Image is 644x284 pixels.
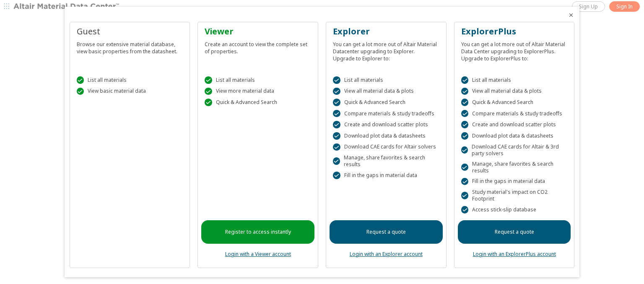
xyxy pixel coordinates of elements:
[333,99,439,106] div: Quick & Advanced Search
[225,250,291,258] a: Login with a Viewer account
[568,12,574,18] button: Close
[333,143,439,151] div: Download CAE cards for Altair solvers
[333,172,340,179] div: 
[461,121,568,128] div: Create and download scatter plots
[333,143,340,151] div: 
[205,88,311,95] div: View more material data
[201,220,314,244] a: Register to access instantly
[205,76,311,84] div: List all materials
[333,172,439,179] div: Fill in the gaps in material data
[461,99,469,106] div: 
[333,37,439,62] div: You can get a lot more out of Altair Material Datacenter upgrading to Explorer. Upgrade to Explor...
[77,88,183,95] div: View basic material data
[333,157,340,165] div: 
[333,132,439,140] div: Download plot data & datasheets
[350,250,423,258] a: Login with an Explorer account
[461,178,568,185] div: Fill in the gaps in material data
[333,110,340,117] div: 
[205,99,212,106] div: 
[205,76,212,84] div: 
[461,121,469,128] div: 
[461,110,568,117] div: Compare materials & study tradeoffs
[205,26,311,37] div: Viewer
[77,88,84,95] div: 
[330,220,443,244] a: Request a quote
[473,250,556,258] a: Login with an ExplorerPlus account
[77,76,84,84] div: 
[461,132,469,140] div: 
[461,88,469,95] div: 
[461,26,568,37] div: ExplorerPlus
[333,76,340,84] div: 
[461,178,469,185] div: 
[461,110,469,117] div: 
[461,76,469,84] div: 
[461,146,468,154] div: 
[333,88,340,95] div: 
[205,88,212,95] div: 
[461,206,469,214] div: 
[333,132,340,140] div: 
[77,26,183,37] div: Guest
[333,76,439,84] div: List all materials
[461,37,568,62] div: You can get a lot more out of Altair Material Data Center upgrading to ExplorerPlus. Upgrade to E...
[461,76,568,84] div: List all materials
[458,220,571,244] a: Request a quote
[333,110,439,117] div: Compare materials & study tradeoffs
[461,88,568,95] div: View all material data & plots
[333,26,439,37] div: Explorer
[77,76,183,84] div: List all materials
[461,189,568,202] div: Study material's impact on CO2 Footprint
[461,206,568,214] div: Access stick-slip database
[333,88,439,95] div: View all material data & plots
[77,37,183,55] div: Browse our extensive material database, view basic properties from the datasheet.
[461,164,468,171] div: 
[333,99,340,106] div: 
[461,143,568,157] div: Download CAE cards for Altair & 3rd party solvers
[205,99,311,106] div: Quick & Advanced Search
[461,161,568,174] div: Manage, share favorites & search results
[461,99,568,106] div: Quick & Advanced Search
[205,37,311,55] div: Create an account to view the complete set of properties.
[461,132,568,140] div: Download plot data & datasheets
[333,154,439,168] div: Manage, share favorites & search results
[461,192,468,199] div: 
[333,121,439,128] div: Create and download scatter plots
[333,121,340,128] div: 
